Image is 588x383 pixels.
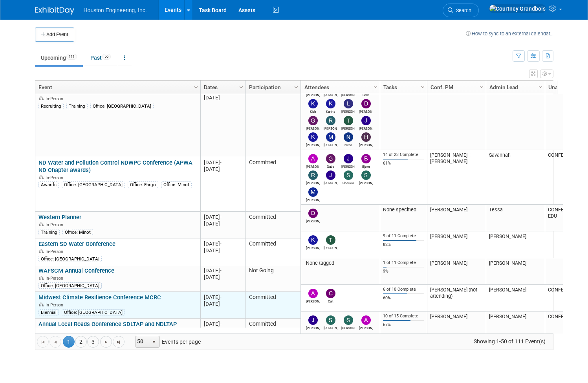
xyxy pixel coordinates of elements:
[477,81,486,92] a: Column Settings
[324,245,337,250] div: Thomas Eskro
[341,92,355,97] div: Griffin McComas
[39,276,44,280] img: In-Person Event
[39,249,44,253] img: In-Person Event
[100,336,112,348] a: Go to the next page
[486,285,545,312] td: [PERSON_NAME]
[324,163,337,169] div: Gabe Bladow
[344,315,353,325] img: Sam Trebilcock
[308,99,318,108] img: Kiah Sagami
[38,267,114,274] a: WAFSCM Annual Conference
[344,99,353,108] img: Lisa Odens
[478,84,485,90] span: Column Settings
[383,242,424,247] div: 82%
[427,285,486,312] td: [PERSON_NAME] (not attending)
[62,309,125,315] div: Office: [GEOGRAPHIC_DATA]
[383,233,424,239] div: 9 of 11 Complete
[443,4,479,17] a: Search
[245,292,300,319] td: Committed
[306,92,320,97] div: Alex Schmidt
[466,336,553,347] span: Showing 1-50 of 111 Event(s)
[204,214,242,220] div: [DATE]
[326,132,335,142] img: Matteo Bellazzini
[427,150,486,205] td: [PERSON_NAME] + [PERSON_NAME]
[125,336,209,348] span: Events per page
[306,197,320,202] div: Michael Love
[46,249,66,254] span: In-Person
[383,161,424,166] div: 61%
[427,231,486,258] td: [PERSON_NAME]
[324,92,337,97] div: Bret Zimmerman
[87,336,99,348] a: 3
[344,170,353,180] img: Sherwin Wanner
[204,274,242,280] div: [DATE]
[204,81,240,94] a: Dates
[38,181,59,188] div: Awards
[326,170,335,180] img: Josh Hengel
[39,222,44,226] img: In-Person Event
[46,276,66,281] span: In-Person
[383,269,424,274] div: 9%
[46,175,66,180] span: In-Person
[220,321,222,327] span: -
[359,163,373,169] div: Bjorn Berg
[341,108,355,114] div: Lisa Odens
[39,175,44,179] img: In-Person Event
[245,86,300,157] td: Committed
[37,336,49,348] a: Go to the first page
[308,132,318,142] img: Kate MacDonald
[38,309,59,315] div: Biennial
[62,229,93,235] div: Office: Minot
[361,315,371,325] img: Adam Walker
[361,116,371,125] img: Josephine Khan
[308,289,318,298] img: Alex Schmidt
[344,116,353,125] img: Tim Erickson
[38,240,115,247] a: Eastern SD Water Conference
[249,81,295,94] a: Participation
[84,50,117,65] a: Past56
[306,218,320,223] div: Donna Bye
[359,92,373,97] div: Belle Reeve
[204,267,242,274] div: [DATE]
[427,79,486,150] td: [PERSON_NAME]
[151,339,157,345] span: select
[220,241,222,247] span: -
[63,336,75,348] span: 1
[359,142,373,147] div: Haley Plessel
[66,54,77,60] span: 111
[383,313,424,319] div: 10 of 15 Complete
[308,315,318,325] img: Josh Johnson
[115,339,122,345] span: Go to the last page
[308,235,318,245] img: Kyle Werning
[192,81,200,92] a: Column Settings
[38,214,81,221] a: Western Planner
[427,205,486,231] td: [PERSON_NAME]
[486,205,545,231] td: Tessa
[324,125,337,130] div: Rachel Olm
[245,238,300,265] td: Committed
[46,222,66,227] span: In-Person
[39,96,44,100] img: In-Person Event
[326,235,335,245] img: Thomas Eskro
[361,132,371,142] img: Haley Plessel
[113,336,125,348] a: Go to the last page
[306,142,320,147] div: Kate MacDonald
[324,298,337,303] div: Cait Caswell
[38,81,195,94] a: Event
[306,163,320,169] div: Alan Kemmet
[308,209,318,218] img: Donna Bye
[204,94,242,101] div: [DATE]
[324,108,337,114] div: Karina Hanson
[383,322,424,328] div: 67%
[324,180,337,185] div: Josh Hengel
[324,325,337,330] div: Stan Hanson
[427,312,486,338] td: [PERSON_NAME]
[38,256,102,262] div: Office: [GEOGRAPHIC_DATA]
[489,4,546,13] img: Courtney Grandbois
[326,154,335,163] img: Gabe Bladow
[418,81,427,92] a: Column Settings
[536,81,545,92] a: Column Settings
[84,7,147,13] span: Houston Engineering, Inc.
[46,96,66,101] span: In-Person
[193,84,199,90] span: Column Settings
[38,294,161,301] a: Midwest Climate Resilience Conference MCRC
